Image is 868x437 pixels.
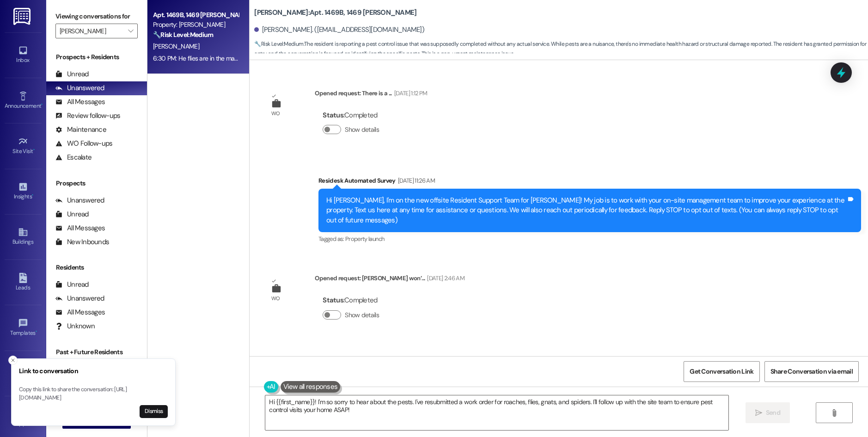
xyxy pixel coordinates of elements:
[770,367,853,376] span: Share Conversation via email
[153,31,213,39] strong: 🔧 Risk Level: Medium
[755,409,762,417] i: 
[60,24,123,38] input: All communities
[128,27,133,35] i: 
[323,111,343,120] b: Status
[345,310,379,320] label: Show details
[46,347,147,357] div: Past + Future Residents
[55,111,120,121] div: Review follow-ups
[153,42,199,50] span: [PERSON_NAME]
[5,270,42,295] a: Leads
[5,134,42,159] a: Site Visit •
[19,366,168,376] h3: Link to conversation
[746,402,790,423] button: Send
[36,328,37,335] span: •
[271,294,280,303] div: WO
[41,101,43,108] span: •
[326,196,846,225] div: Hi [PERSON_NAME], I'm on the new offsite Resident Support Team for [PERSON_NAME]! My job is to wo...
[318,176,861,189] div: Residesk Automated Survey
[690,367,753,376] span: Get Conversation Link
[345,235,384,243] span: Property launch
[33,147,35,153] span: •
[323,293,383,308] div: : Completed
[55,97,105,107] div: All Messages
[55,223,105,233] div: All Messages
[46,178,147,188] div: Prospects
[46,52,147,62] div: Prospects + Residents
[153,10,238,20] div: Apt. 1469B, 1469 [PERSON_NAME]
[55,237,109,247] div: New Inbounds
[323,295,343,305] b: Status
[318,232,861,246] div: Tagged as:
[55,280,89,289] div: Unread
[55,308,105,317] div: All Messages
[5,179,42,204] a: Insights •
[55,125,106,135] div: Maintenance
[13,8,32,25] img: ResiDesk Logo
[323,108,383,123] div: : Completed
[46,263,147,272] div: Residents
[55,321,95,331] div: Unknown
[55,209,89,219] div: Unread
[265,395,728,430] textarea: Hi {{first_name}}! I'm so sorry to hear about the pests. I've resubmitted a work order for roache...
[140,405,168,418] button: Dismiss
[5,361,42,386] a: Account
[271,109,280,118] div: WO
[425,273,465,283] div: [DATE] 2:46 AM
[55,196,104,205] div: Unanswered
[5,315,42,340] a: Templates •
[315,273,465,286] div: Opened request: [PERSON_NAME] won’...
[831,409,837,417] i: 
[19,386,168,402] p: Copy this link to share the conversation: [URL][DOMAIN_NAME]
[766,408,780,418] span: Send
[55,294,104,303] div: Unanswered
[55,69,89,79] div: Unread
[684,361,759,382] button: Get Conversation Link
[254,25,424,35] div: [PERSON_NAME]. ([EMAIL_ADDRESS][DOMAIN_NAME])
[153,54,398,62] div: 6:30 PM: He flies are in the master bathroom, kitchen and the closet in the master bedroom
[5,406,42,431] a: Support
[254,40,303,48] strong: 🔧 Risk Level: Medium
[396,176,435,185] div: [DATE] 11:26 AM
[254,39,868,59] span: : The resident is reporting a pest control issue that was supposedly completed without any actual...
[8,356,18,365] button: Close toast
[55,153,92,162] div: Escalate
[32,192,33,198] span: •
[153,20,238,30] div: Property: [PERSON_NAME]
[5,43,42,68] a: Inbox
[55,139,112,148] div: WO Follow-ups
[392,88,428,98] div: [DATE] 1:12 PM
[55,9,138,24] label: Viewing conversations for
[764,361,859,382] button: Share Conversation via email
[315,88,427,101] div: Opened request: There is a ...
[345,125,379,135] label: Show details
[5,224,42,249] a: Buildings
[254,8,416,18] b: [PERSON_NAME]: Apt. 1469B, 1469 [PERSON_NAME]
[55,83,104,93] div: Unanswered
